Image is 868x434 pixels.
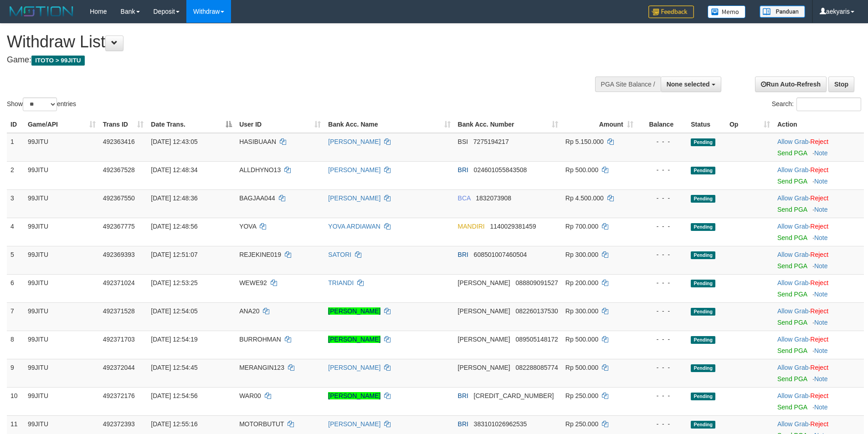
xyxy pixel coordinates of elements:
td: 99JITU [24,359,99,387]
a: Send PGA [777,403,807,411]
a: Reject [810,420,828,428]
a: [PERSON_NAME] [328,166,380,174]
a: Send PGA [777,291,807,298]
td: 2 [7,161,24,189]
div: - - - [641,335,684,344]
span: 492367550 [103,194,135,202]
a: Send PGA [777,149,807,157]
span: Pending [691,308,715,316]
a: Send PGA [777,319,807,326]
td: 99JITU [24,218,99,246]
span: 492367775 [103,223,135,230]
span: Copy 383101026962535 to clipboard [474,420,527,428]
span: Copy 1140029381459 to clipboard [490,223,536,230]
td: 8 [7,331,24,359]
img: MOTION_logo.png [7,5,76,18]
span: · [777,223,810,230]
span: 492371703 [103,336,135,343]
span: Rp 300.000 [565,307,598,315]
span: Copy 082260137530 to clipboard [515,307,558,315]
td: 5 [7,246,24,274]
span: Pending [691,138,715,146]
span: Rp 500.000 [565,364,598,371]
span: Pending [691,251,715,259]
label: Search: [772,97,861,111]
span: WAR00 [239,392,261,399]
a: Note [814,403,828,411]
td: 99JITU [24,302,99,331]
span: Copy 1832073908 to clipboard [476,194,511,202]
span: REJEKINE019 [239,251,281,258]
a: Allow Grab [777,251,808,258]
td: 3 [7,189,24,218]
a: [PERSON_NAME] [328,307,380,315]
span: · [777,392,810,399]
td: · [774,331,864,359]
span: BSI [458,138,468,145]
span: MOTORBUTUT [239,420,284,428]
span: Rp 700.000 [565,223,598,230]
input: Search: [796,97,861,111]
span: Rp 200.000 [565,279,598,286]
div: - - - [641,391,684,400]
span: 492371528 [103,307,135,315]
span: Rp 500.000 [565,336,598,343]
td: 6 [7,274,24,302]
span: BAGJAA044 [239,194,275,202]
span: [DATE] 12:51:07 [151,251,197,258]
a: Note [814,375,828,383]
span: Rp 500.000 [565,166,598,174]
td: 99JITU [24,246,99,274]
a: [PERSON_NAME] [328,420,380,428]
span: Rp 4.500.000 [565,194,604,202]
div: - - - [641,419,684,429]
span: [DATE] 12:43:05 [151,138,197,145]
span: [DATE] 12:54:56 [151,392,197,399]
span: · [777,420,810,428]
span: [DATE] 12:54:05 [151,307,197,315]
span: [PERSON_NAME] [458,307,510,315]
td: 99JITU [24,133,99,162]
td: 99JITU [24,331,99,359]
span: Copy 082288085774 to clipboard [515,364,558,371]
th: Trans ID: activate to sort column ascending [99,116,148,133]
th: ID [7,116,24,133]
th: Amount: activate to sort column ascending [562,116,637,133]
span: None selected [667,81,710,88]
h4: Game: [7,56,570,65]
td: 7 [7,302,24,331]
a: Note [814,206,828,213]
span: 492372044 [103,364,135,371]
span: · [777,279,810,286]
span: [PERSON_NAME] [458,279,510,286]
a: [PERSON_NAME] [328,364,380,371]
span: 492369393 [103,251,135,258]
h1: Withdraw List [7,33,570,51]
td: · [774,359,864,387]
span: Copy 088809091527 to clipboard [515,279,558,286]
span: Rp 300.000 [565,251,598,258]
span: Pending [691,280,715,287]
td: · [774,189,864,218]
label: Show entries [7,97,76,111]
span: · [777,364,810,371]
span: HASIBUAAN [239,138,276,145]
span: Rp 250.000 [565,392,598,399]
div: - - - [641,278,684,287]
a: Reject [810,392,828,399]
th: Game/API: activate to sort column ascending [24,116,99,133]
a: Allow Grab [777,194,808,202]
span: · [777,194,810,202]
th: Bank Acc. Name: activate to sort column ascending [324,116,454,133]
a: Send PGA [777,262,807,270]
span: Rp 250.000 [565,420,598,428]
span: Copy 608501007460504 to clipboard [474,251,527,258]
span: 492371024 [103,279,135,286]
span: · [777,138,810,145]
a: Send PGA [777,347,807,354]
a: Allow Grab [777,364,808,371]
span: · [777,251,810,258]
a: Reject [810,251,828,258]
a: Send PGA [777,206,807,213]
a: Note [814,347,828,354]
